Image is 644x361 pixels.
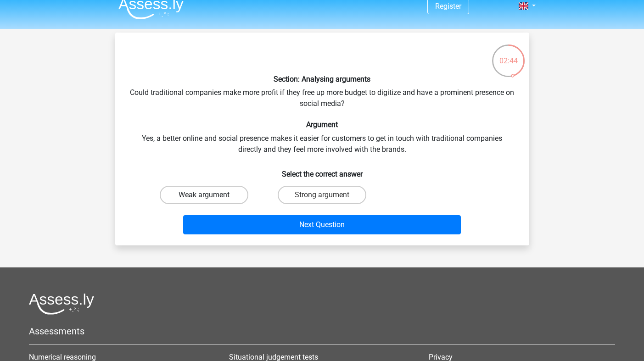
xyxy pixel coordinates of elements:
[130,162,515,178] h6: Select the correct answer
[29,293,94,315] img: Assessly logo
[130,75,515,83] h6: Section: Analysing arguments
[160,186,248,204] label: Weak argument
[130,120,515,129] h6: Argument
[491,44,526,67] div: 02:44
[278,186,366,204] label: Strong argument
[29,326,615,337] h5: Assessments
[435,2,461,11] a: Register
[119,40,526,238] div: Could traditional companies make more profit if they free up more budget to digitize and have a p...
[183,215,461,234] button: Next Question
